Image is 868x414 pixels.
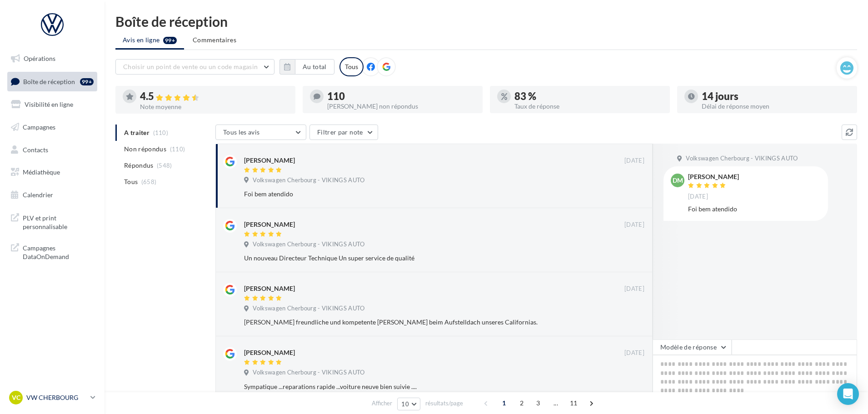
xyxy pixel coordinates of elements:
[5,208,99,235] a: PLV et print personnalisable
[23,145,48,153] span: Contacts
[23,77,75,85] span: Boîte de réception
[702,91,850,101] div: 14 jours
[5,118,99,137] a: Campagnes
[624,157,644,165] span: [DATE]
[244,382,585,391] div: Sympatique ...reparations rapide ...voiture neuve bien suivie ....
[5,238,99,265] a: Campagnes DataOnDemand
[244,254,585,263] div: Un nouveau Directeur Technique Un super service de qualité
[702,103,850,110] div: Délai de réponse moyen
[688,193,708,201] span: [DATE]
[549,396,563,410] span: ...
[566,396,581,410] span: 11
[23,123,55,131] span: Campagnes
[279,59,334,75] button: Au total
[514,396,529,410] span: 2
[141,178,157,185] span: (658)
[5,163,99,182] a: Médiathèque
[244,220,295,229] div: [PERSON_NAME]
[23,242,94,261] span: Campagnes DataOnDemand
[624,349,644,357] span: [DATE]
[837,383,859,405] div: Open Intercom Messenger
[244,318,585,327] div: [PERSON_NAME] freundliche und kompetente [PERSON_NAME] beim Aufstelldach unseres Californias.
[140,91,288,102] div: 4.5
[23,212,94,231] span: PLV et print personnalisable
[327,91,475,101] div: 110
[140,104,288,110] div: Note moyenne
[26,393,87,402] p: VW CHERBOURG
[244,284,295,293] div: [PERSON_NAME]
[124,177,138,186] span: Tous
[309,125,378,140] button: Filtrer par note
[23,191,53,199] span: Calendrier
[7,389,97,406] a: VC VW CHERBOURG
[401,400,409,408] span: 10
[688,205,821,214] div: Foi bem atendido
[673,176,683,185] span: DM
[223,128,260,136] span: Tous les avis
[80,78,94,85] div: 99+
[24,55,55,62] span: Opérations
[253,240,364,249] span: Volkswagen Cherbourg - VIKINGS AUTO
[244,348,295,357] div: [PERSON_NAME]
[5,49,99,68] a: Opérations
[12,393,20,402] span: VC
[115,59,274,75] button: Choisir un point de vente ou un code magasin
[397,398,420,410] button: 10
[497,396,511,410] span: 1
[253,176,364,185] span: Volkswagen Cherbourg - VIKINGS AUTO
[123,63,258,70] span: Choisir un point de vente ou un code magasin
[193,35,236,45] span: Commentaires
[253,304,364,313] span: Volkswagen Cherbourg - VIKINGS AUTO
[339,57,364,76] div: Tous
[624,285,644,293] span: [DATE]
[244,156,295,165] div: [PERSON_NAME]
[115,15,857,28] div: Boîte de réception
[514,91,663,101] div: 83 %
[5,95,99,114] a: Visibilité en ligne
[686,155,798,163] span: Volkswagen Cherbourg - VIKINGS AUTO
[327,103,475,110] div: [PERSON_NAME] non répondus
[5,185,99,205] a: Calendrier
[688,174,739,180] div: [PERSON_NAME]
[531,396,545,410] span: 3
[425,399,463,408] span: résultats/page
[244,190,585,199] div: Foi bem atendido
[170,145,185,153] span: (110)
[23,168,60,176] span: Médiathèque
[653,339,732,355] button: Modèle de réponse
[624,221,644,229] span: [DATE]
[25,100,73,108] span: Visibilité en ligne
[215,125,306,140] button: Tous les avis
[253,369,364,377] span: Volkswagen Cherbourg - VIKINGS AUTO
[5,72,99,91] a: Boîte de réception99+
[5,140,99,160] a: Contacts
[157,162,172,169] span: (548)
[124,161,154,170] span: Répondus
[295,59,334,75] button: Au total
[124,145,166,154] span: Non répondus
[514,103,663,110] div: Taux de réponse
[372,399,392,408] span: Afficher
